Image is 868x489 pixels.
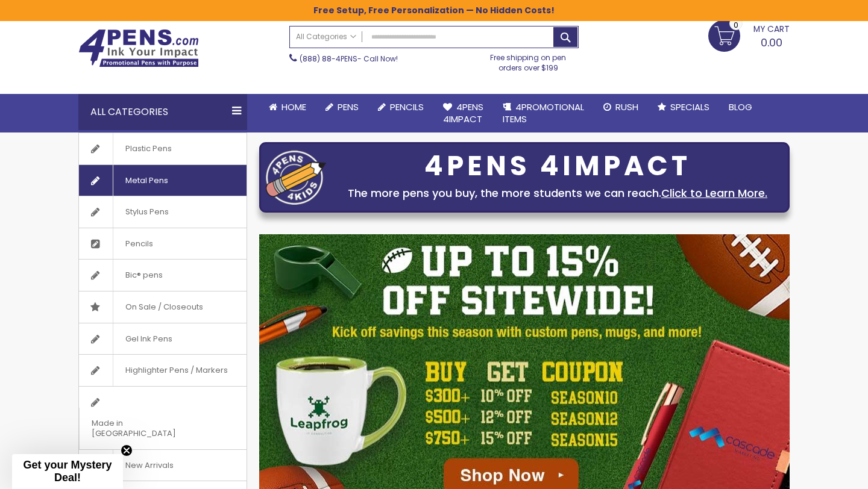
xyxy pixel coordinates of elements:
span: 0.00 [761,35,782,50]
span: Stylus Pens [113,196,181,228]
span: Blog [729,101,752,113]
a: Pencils [368,94,433,120]
a: Highlighter Pens / Markers [79,355,247,386]
span: Gel Ink Pens [113,323,184,355]
span: On Sale / Closeouts [113,291,215,323]
div: The more pens you buy, the more students we can reach. [332,185,783,202]
a: Made in [GEOGRAPHIC_DATA] [79,387,247,449]
div: Get your Mystery Deal!Close teaser [12,454,123,489]
span: Specials [670,101,709,113]
a: Stylus Pens [79,196,247,228]
a: 4Pens4impact [433,94,493,133]
span: Made in [GEOGRAPHIC_DATA] [79,408,216,449]
a: Rush [594,94,648,120]
span: New Arrivals [113,450,186,481]
a: (888) 88-4PENS [300,54,357,64]
a: 0.00 0 [708,20,790,50]
a: Plastic Pens [79,133,247,164]
a: Metal Pens [79,165,247,196]
span: Home [281,101,306,113]
span: 0 [734,19,738,31]
button: Close teaser [121,444,133,456]
img: four_pen_logo.png [266,150,326,205]
span: Pencils [113,228,165,260]
a: All Categories [290,26,362,46]
a: Pencils [79,228,247,260]
a: Blog [719,94,762,120]
a: Home [259,94,316,120]
span: 4Pens 4impact [443,101,483,125]
div: 4PENS 4IMPACT [332,154,783,179]
span: Bic® pens [113,260,175,291]
img: 4Pens Custom Pens and Promotional Products [78,29,199,67]
span: Rush [615,101,638,113]
a: Gel Ink Pens [79,323,247,355]
a: 4PROMOTIONALITEMS [493,94,594,133]
div: All Categories [78,94,247,130]
span: Metal Pens [113,165,180,196]
span: Highlighter Pens / Markers [113,355,240,386]
a: Specials [648,94,719,120]
span: 4PROMOTIONAL ITEMS [503,101,584,125]
a: New Arrivals [79,450,247,481]
a: Pens [316,94,368,120]
span: Pens [338,101,359,113]
span: All Categories [296,32,356,42]
span: Plastic Pens [113,133,184,164]
a: On Sale / Closeouts [79,291,247,323]
span: Get your Mystery Deal! [23,459,112,484]
span: Pencils [390,101,424,113]
a: Click to Learn More. [661,185,767,201]
div: Free shipping on pen orders over $199 [478,48,579,72]
a: Bic® pens [79,260,247,291]
span: - Call Now! [300,54,398,64]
